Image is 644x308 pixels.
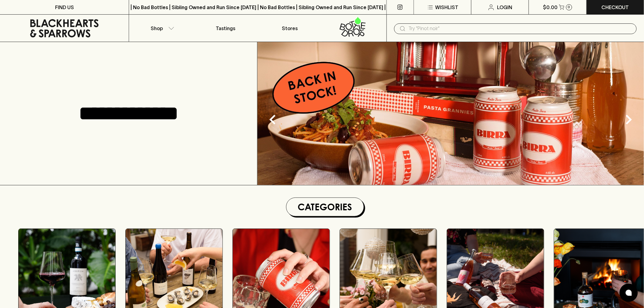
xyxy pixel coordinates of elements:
p: 0 [568,5,570,9]
p: Tastings [216,25,235,32]
img: optimise [257,42,644,185]
a: Stores [258,15,322,42]
p: Shop [151,25,163,32]
button: Previous [261,107,285,132]
p: FIND US [55,4,74,11]
p: $0.00 [543,4,558,11]
button: Shop [129,15,193,42]
a: Tastings [194,15,258,42]
button: Next [617,107,641,132]
input: Try "Pinot noir" [409,24,632,33]
p: Wishlist [435,4,458,11]
p: Stores [282,25,298,32]
h1: Categories [289,200,361,214]
img: bubble-icon [626,290,632,296]
p: Login [497,4,513,11]
p: Checkout [602,4,629,11]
